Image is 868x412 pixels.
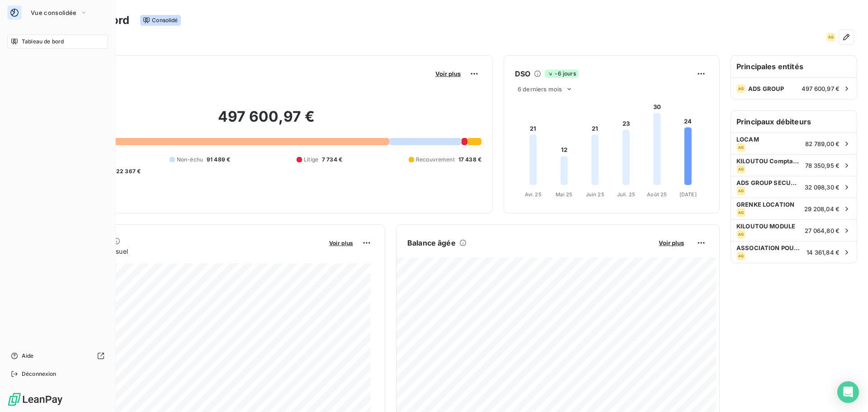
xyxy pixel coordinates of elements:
span: 27 064,80 € [805,227,840,234]
h6: Balance âgée [407,237,456,248]
span: KILOUTOU MODULE [736,223,799,230]
button: Voir plus [326,239,356,247]
span: ASSOCIATION POUR LA FORMATION ET L'ENSEIGNEMENT EN [GEOGRAPHIC_DATA] DE LA CHIROPRACTIQUE (A.F.E.... [736,244,801,251]
div: KILOUTOU Comptabilité fournisseurAG78 350,95 € [731,154,857,176]
span: KILOUTOU Comptabilité fournisseur [736,157,800,165]
span: Voir plus [329,240,353,246]
span: -22 367 € [113,167,141,175]
span: Voir plus [659,239,684,246]
img: Logo LeanPay [7,392,63,407]
div: AG [736,165,745,174]
div: ADS GROUP SECURITY G.C.AG32 098,30 € [731,176,857,198]
tspan: Juin 25 [586,191,604,198]
span: 91 489 € [207,156,230,164]
span: -6 jours [545,70,578,78]
h6: DSO [515,68,530,79]
button: Voir plus [433,70,463,78]
div: AG [826,33,835,42]
span: 497 600,97 € [802,85,840,92]
tspan: [DATE] [679,191,697,198]
a: Aide [7,349,108,363]
div: LOCAMAG82 789,00 € [731,133,857,154]
div: GRENKE LOCATIONAG29 208,04 € [731,198,857,219]
span: Aide [22,352,34,360]
h6: Principales entités [731,56,857,77]
tspan: Avr. 25 [525,191,542,198]
div: Open Intercom Messenger [837,381,859,403]
span: Litige [304,156,318,164]
span: 14 361,84 € [807,249,840,256]
div: AG [736,84,745,93]
h6: Principaux débiteurs [731,111,857,133]
span: Non-échu [177,156,203,164]
span: 32 098,30 € [805,184,840,191]
span: Tableau de bord [22,38,64,46]
span: Voir plus [435,70,461,77]
span: 7 734 € [322,156,342,164]
span: Chiffre d'affaires mensuel [51,246,323,256]
span: 17 438 € [458,156,481,164]
span: 82 789,00 € [805,140,840,147]
span: Vue consolidée [31,9,76,16]
span: 6 derniers mois [518,85,562,93]
span: ADS GROUP SECURITY G.C. [736,179,799,186]
tspan: Août 25 [647,191,667,198]
span: Recouvrement [416,156,455,164]
span: LOCAM [736,136,800,143]
tspan: Juil. 25 [617,191,635,198]
div: ASSOCIATION POUR LA FORMATION ET L'ENSEIGNEMENT EN [GEOGRAPHIC_DATA] DE LA CHIROPRACTIQUE (A.F.E.... [731,241,857,263]
span: 29 208,04 € [804,205,840,213]
h2: 497 600,97 € [51,108,481,135]
div: KILOUTOU MODULEAG27 064,80 € [731,219,857,241]
span: ADS GROUP [748,85,799,92]
span: Consolidé [140,15,180,26]
div: AG [736,208,745,217]
tspan: Mai 25 [556,191,572,198]
button: Voir plus [656,239,687,247]
div: AG [736,251,745,260]
span: GRENKE LOCATION [736,201,799,208]
span: 78 350,95 € [805,162,840,169]
div: AG [736,230,745,239]
div: AG [736,143,745,152]
span: Déconnexion [22,370,57,378]
div: AG [736,186,745,195]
